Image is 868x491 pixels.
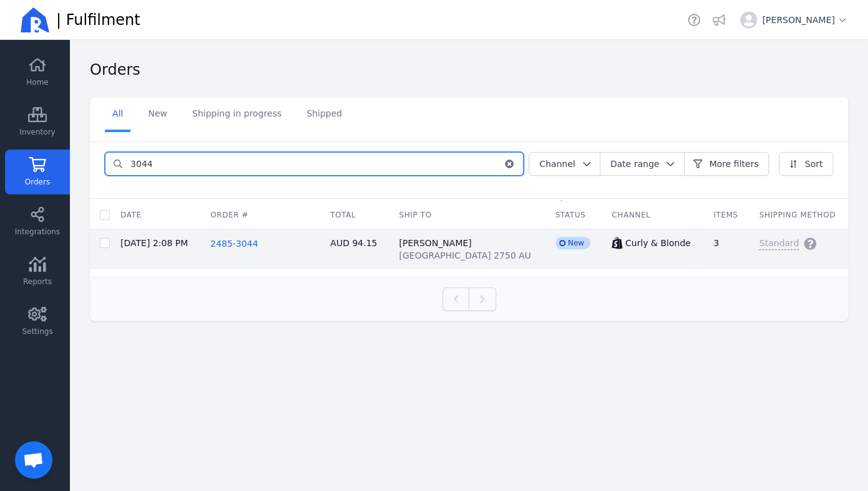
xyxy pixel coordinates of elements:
a: Open chat [15,441,52,479]
span: Date range [610,159,660,169]
button: More filters [683,152,769,176]
span: New [555,237,590,249]
span: | Fulfilment [56,10,140,30]
span: [PERSON_NAME] [399,237,471,249]
span: Inventory [19,127,55,137]
span: Settings [22,327,52,336]
a: Helpdesk [685,11,703,29]
a: New [140,97,175,132]
span: shipping method [759,211,835,219]
button: Date range [600,152,685,176]
p: Curly & Blonde [625,237,691,249]
span: Home [26,77,48,87]
span: More filters [709,158,758,170]
span: [GEOGRAPHIC_DATA] 2750 AU [399,249,531,262]
button: Standard [759,237,816,250]
span: Reports [23,277,52,287]
h2: Orders [90,60,140,80]
span: incompleted [560,199,563,201]
span: items [713,211,738,219]
a: All [105,97,130,132]
span: date [120,211,142,219]
img: Ricemill Logo [20,5,50,35]
span: [PERSON_NAME] [762,14,848,26]
button: Channel [529,152,600,176]
span: Standard [759,237,799,250]
button: Sort [779,152,833,176]
a: 2485-3044 [210,239,258,249]
a: Shipping in progress [185,97,289,132]
td: 3 [703,229,749,270]
span: Integrations [15,227,60,237]
span: Sort [804,158,822,170]
button: [PERSON_NAME] [735,6,853,34]
span: total [330,211,356,219]
a: Shipped [299,97,349,132]
span: status [555,211,586,219]
td: AUD 94.15 [320,229,389,270]
span: Channel [539,159,575,169]
span: order # [210,211,248,219]
td: [DATE] 2:08 PM [110,229,200,270]
input: Search by order number [123,153,503,175]
span: ship to [399,211,431,219]
span: channel [612,211,650,219]
span: Orders [25,177,50,187]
